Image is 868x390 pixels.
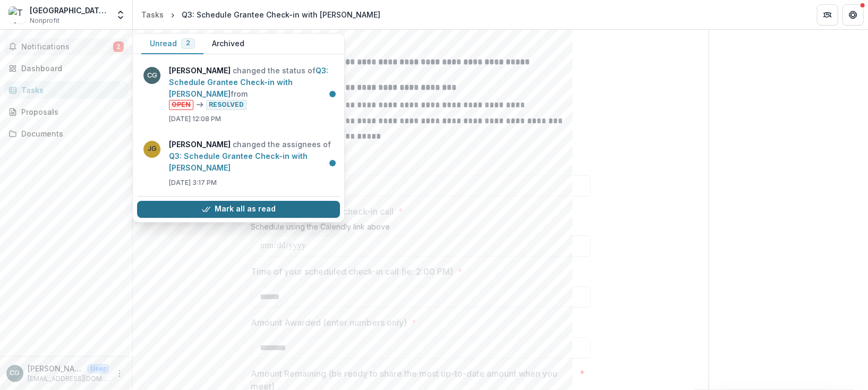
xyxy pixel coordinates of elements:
[4,125,128,142] a: Documents
[169,151,308,172] a: Q3: Schedule Grantee Check-in with [PERSON_NAME]
[141,33,203,54] button: Unread
[203,33,253,54] button: Archived
[21,43,113,52] span: Notifications
[251,316,407,329] p: Amount Awarded (enter numbers only)
[4,81,128,99] a: Tasks
[141,9,164,20] div: Tasks
[137,7,168,22] a: Tasks
[4,103,128,121] a: Proposals
[137,7,385,22] nav: breadcrumb
[28,374,109,384] p: [EMAIL_ADDRESS][DOMAIN_NAME]
[87,364,109,374] p: User
[843,4,864,26] button: Get Help
[817,4,838,26] button: Partners
[169,139,334,174] p: changed the assignees of
[186,39,190,47] span: 2
[4,60,128,77] a: Dashboard
[182,9,380,20] div: Q3: Schedule Grantee Check-in with [PERSON_NAME]
[113,367,126,380] button: More
[21,106,120,117] div: Proposals
[21,63,120,74] div: Dashboard
[251,265,453,278] p: Time of your scheduled check-in call (ie: 2:00 PM)
[21,128,120,139] div: Documents
[4,38,128,55] button: Notifications2
[169,66,328,98] a: Q3: Schedule Grantee Check-in with [PERSON_NAME]
[10,370,20,377] div: Colleen Giesbrecht
[30,5,109,16] div: [GEOGRAPHIC_DATA]-County Health Department
[21,84,120,96] div: Tasks
[251,222,591,235] div: Schedule using the Calendly link above
[113,41,124,52] span: 2
[113,4,128,26] button: Open entity switcher
[30,16,59,26] span: Nonprofit
[169,65,334,110] p: changed the status of from
[28,363,83,374] p: [PERSON_NAME]
[137,201,340,218] button: Mark all as read
[8,6,25,23] img: Tulsa City-County Health Department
